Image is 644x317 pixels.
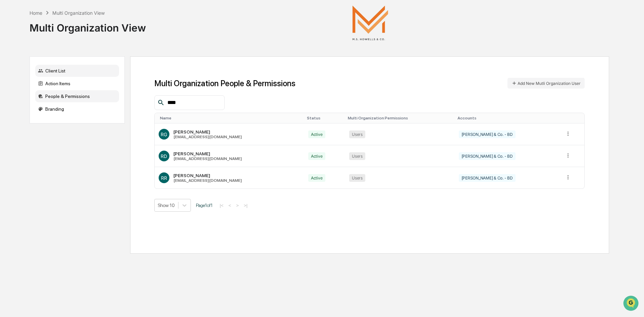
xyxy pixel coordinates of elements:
[459,130,516,138] div: [PERSON_NAME] & Co. - BD
[623,295,641,313] iframe: Open customer support
[7,51,19,63] img: 1746055101610-c473b297-6a78-478c-a979-82029cc54cd1
[307,116,342,120] div: Toggle SortBy
[114,53,122,61] button: Start new chat
[566,116,582,120] div: Toggle SortBy
[337,5,404,40] img: M.S. Howells & Co.
[4,95,45,107] a: 🔎Data Lookup
[30,16,146,34] div: Multi Organization View
[308,152,325,160] div: Active
[55,85,83,91] span: Attestations
[173,156,242,161] div: [EMAIL_ADDRESS][DOMAIN_NAME]
[161,131,167,137] span: RG
[242,203,250,208] button: >|
[234,203,241,208] button: >
[7,14,122,25] p: How can we help?
[173,129,242,135] div: [PERSON_NAME]
[7,98,12,103] div: 🔎
[23,58,85,63] div: We're available if you need us!
[67,114,81,119] span: Pylon
[349,174,365,182] div: Users
[173,178,242,183] div: [EMAIL_ADDRESS][DOMAIN_NAME]
[46,82,86,94] a: 🗄️Attestations
[154,78,296,88] h1: Multi Organization People & Permissions
[47,113,81,119] a: Powered byPylon
[348,116,452,120] div: Toggle SortBy
[173,173,242,178] div: [PERSON_NAME]
[13,85,43,91] span: Preclearance
[218,203,225,208] button: |<
[349,130,365,138] div: Users
[161,153,167,159] span: RD
[4,82,46,94] a: 🖐️Preclearance
[23,51,110,58] div: Start new chat
[49,85,54,91] div: 🗄️
[173,135,242,139] div: [EMAIL_ADDRESS][DOMAIN_NAME]
[35,65,119,77] div: Client List
[161,175,167,181] span: RR
[196,203,213,208] span: Page 1 of 1
[173,151,242,156] div: [PERSON_NAME]
[30,10,42,16] div: Home
[7,85,12,91] div: 🖐️
[308,174,325,182] div: Active
[52,10,105,16] div: Multi Organization View
[459,174,516,182] div: [PERSON_NAME] & Co. - BD
[35,77,119,90] div: Action Items
[160,116,302,120] div: Toggle SortBy
[35,90,119,102] div: People & Permissions
[13,97,42,104] span: Data Lookup
[507,78,585,89] button: Add New Mutli Organization User
[458,116,558,120] div: Toggle SortBy
[308,130,325,138] div: Active
[349,152,365,160] div: Users
[459,152,516,160] div: [PERSON_NAME] & Co. - BD
[35,103,119,115] div: Branding
[226,203,233,208] button: <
